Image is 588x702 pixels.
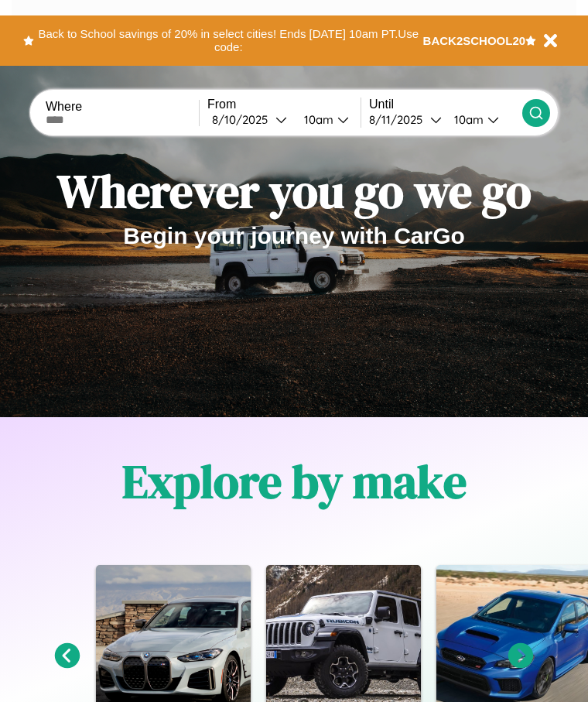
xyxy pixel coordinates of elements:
label: Where [46,100,199,114]
div: 10am [446,112,487,127]
h1: Explore by make [122,450,467,513]
div: 8 / 11 / 2025 [369,112,430,127]
button: Back to School savings of 20% in select cities! Ends [DATE] 10am PT.Use code: [34,23,423,58]
label: Until [369,98,522,111]
label: From [207,98,361,111]
div: 8 / 10 / 2025 [212,112,275,127]
button: 8/10/2025 [207,111,292,128]
button: 10am [292,111,361,128]
b: BACK2SCHOOL20 [423,34,526,47]
div: 10am [296,112,337,127]
button: 10am [442,111,522,128]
